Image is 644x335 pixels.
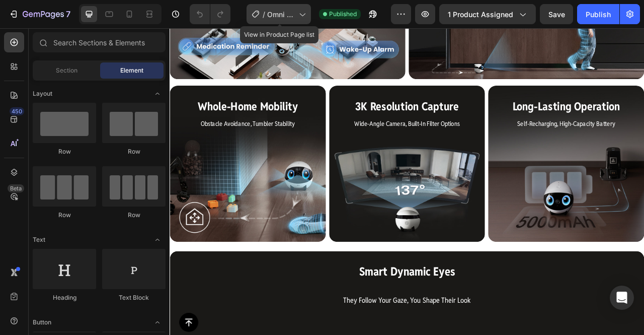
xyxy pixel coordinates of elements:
[33,318,51,327] span: Button
[4,4,75,24] button: 7
[56,66,77,75] span: Section
[170,28,644,335] iframe: Design area
[405,73,604,272] div: Background Image
[204,115,400,129] p: Wide-Angle Camera, Built-In Filter Options
[33,293,96,302] div: Heading
[448,9,513,20] span: 1 product assigned
[102,293,166,302] div: Text Block
[439,4,536,24] button: 1 product assigned
[548,10,565,19] span: Save
[241,300,363,319] strong: Smart Dynamic Eyes
[33,147,96,156] div: Row
[33,89,52,98] span: Layout
[540,4,573,24] button: Save
[329,10,357,19] span: Published
[436,90,573,108] strong: Long-Lasting Operation
[33,32,166,52] input: Search Sections & Elements
[203,89,401,109] h2: 3K Resolution Capture
[203,73,401,272] div: Background Image
[406,115,603,129] p: Self-Recharging, High-Capacity Battery
[267,9,295,20] span: Omni Product Page
[577,4,619,24] button: Publish
[33,211,96,220] div: Row
[190,4,230,24] div: Undo/Redo
[610,286,634,310] div: Open Intercom Messenger
[66,8,70,20] p: 7
[102,211,166,220] div: Row
[263,9,265,20] span: /
[149,314,166,330] span: Toggle open
[8,184,24,192] div: Beta
[120,66,143,75] span: Element
[149,232,166,248] span: Toggle open
[149,86,166,102] span: Toggle open
[10,107,24,115] div: 450
[586,9,611,20] div: Publish
[102,147,166,156] div: Row
[33,235,45,244] span: Text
